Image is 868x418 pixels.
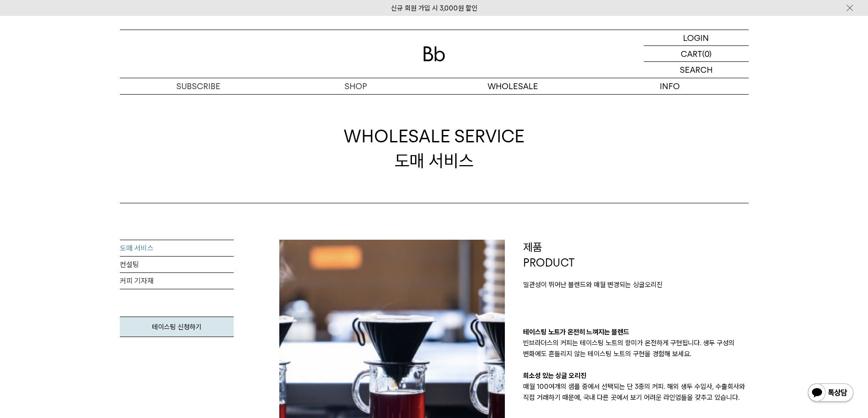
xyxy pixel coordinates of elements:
[344,124,524,148] span: WHOLESALE SERVICE
[120,240,234,257] a: 도매 서비스
[391,4,478,12] a: 신규 회원 가입 시 3,000원 할인
[644,30,749,46] a: LOGIN
[523,327,749,337] p: 테이스팅 노트가 온전히 느껴지는 블렌드
[423,46,445,61] img: 로고
[120,257,234,273] a: 컨설팅
[523,279,749,290] p: 일관성이 뛰어난 블렌드와 매월 변경되는 싱글오리진
[702,46,712,61] p: (0)
[120,273,234,289] a: 커피 기자재
[434,78,591,94] p: WHOLESALE
[120,78,277,94] a: SUBSCRIBE
[344,124,524,172] div: 도매 서비스
[591,78,749,94] p: INFO
[680,62,713,78] p: SEARCH
[683,30,709,45] p: LOGIN
[523,381,749,403] p: 매월 100여개의 샘플 중에서 선택되는 단 3종의 커피. 해외 생두 수입사, 수출회사와 직접 거래하기 때문에, 국내 다른 곳에서 보기 어려운 라인업들을 갖추고 있습니다.
[523,370,749,381] p: 희소성 있는 싱글 오리진
[644,46,749,62] a: CART (0)
[807,383,854,404] img: 카카오톡 채널 1:1 채팅 버튼
[681,46,702,61] p: CART
[523,337,749,359] p: 빈브라더스의 커피는 테이스팅 노트의 향미가 온전하게 구현됩니다. 생두 구성의 변화에도 흔들리지 않는 테이스팅 노트의 구현을 경험해 보세요.
[277,78,434,94] a: SHOP
[523,240,749,270] p: 제품 PRODUCT
[120,317,234,337] a: 테이스팅 신청하기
